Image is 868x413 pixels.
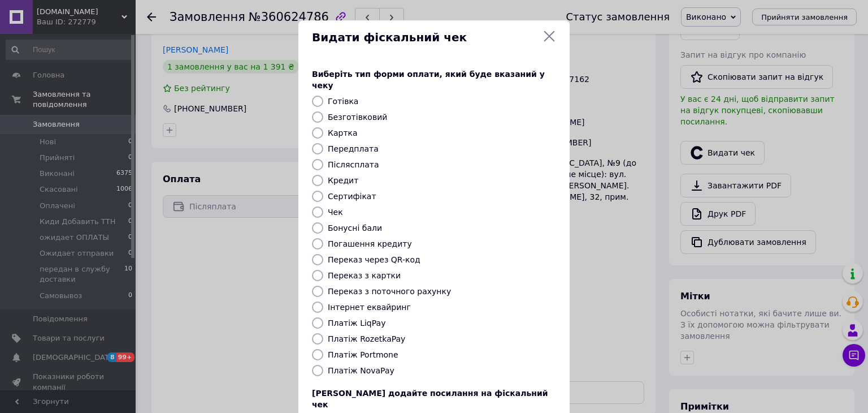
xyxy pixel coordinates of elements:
[328,303,411,312] label: Інтернет еквайринг
[312,70,545,90] span: Виберіть тип форми оплати, який буде вказаний у чеку
[312,29,538,46] span: Видати фіскальний чек
[328,223,382,233] label: Бонусні бали
[328,239,412,248] label: Погашення кредиту
[328,97,358,106] label: Готівка
[328,208,343,217] label: Чек
[328,255,420,264] label: Переказ через QR-код
[328,113,387,122] label: Безготівковий
[328,192,376,201] label: Сертифікат
[328,271,401,280] label: Переказ з картки
[328,128,358,137] label: Картка
[328,366,394,375] label: Платіж NovaPay
[312,389,548,409] span: [PERSON_NAME] додайте посилання на фіскальний чек
[328,319,385,328] label: Платіж LiqPay
[328,334,405,343] label: Платіж RozetkaPay
[328,350,398,359] label: Платіж Portmone
[328,160,379,169] label: Післясплата
[328,176,358,185] label: Кредит
[328,144,379,153] label: Передплата
[328,287,451,296] label: Переказ з поточного рахунку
